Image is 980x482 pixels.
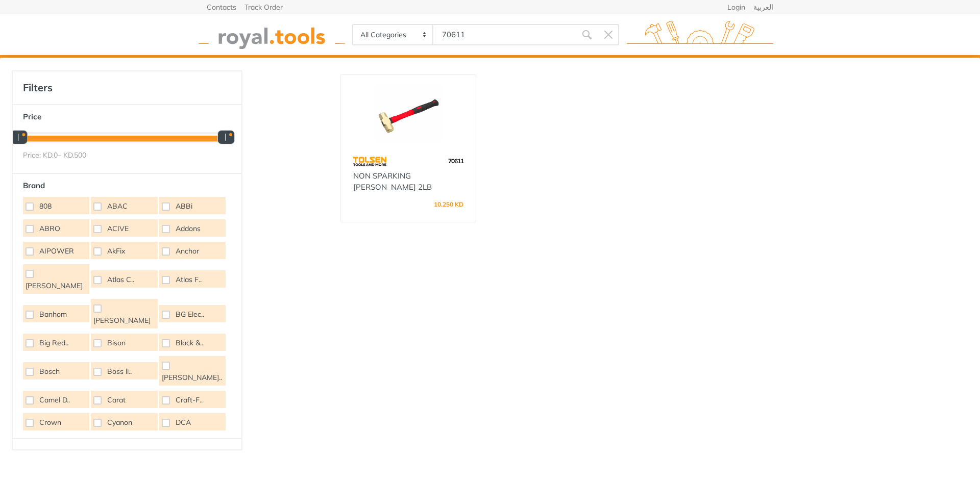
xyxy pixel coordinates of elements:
span: ABRO [39,223,60,234]
span: ACIVE [107,223,129,234]
a: NON SPARKING [PERSON_NAME] 2LB [353,171,432,192]
a: Our Specialize [499,55,574,83]
span: Banhom [39,309,67,319]
div: Price: KD. – KD. [23,150,231,161]
button: Price [18,109,236,124]
span: DCA [176,417,191,427]
span: Bison [107,338,126,348]
span: Black &.. [176,338,203,348]
span: AkFix [107,246,125,256]
a: Contacts [207,4,236,11]
span: 500 [74,150,86,160]
a: Login [727,4,745,11]
img: royal.tools Logo [199,21,345,49]
a: Categories [389,55,451,83]
a: Contact Us [620,55,682,83]
span: 70611 [448,157,463,165]
a: Offers [574,55,620,83]
span: Crown [39,417,61,427]
span: Boss li.. [107,366,132,376]
a: Track Order [244,4,283,11]
img: Royal Tools - NON SPARKING SLEDGE HAMMER 2LB [350,84,467,142]
span: [PERSON_NAME].. [162,372,222,383]
a: العربية [753,4,773,11]
button: Brand [18,178,236,193]
span: BG Elec.. [176,309,204,319]
span: ABAC [107,201,128,211]
span: Atlas F.. [176,274,202,285]
select: Category [353,25,433,44]
span: 808 [39,201,52,211]
span: Craft-F.. [176,395,203,405]
span: Atlas C.. [107,274,134,285]
a: 0 [723,55,749,83]
span: Anchor [176,246,199,256]
span: ABBi [176,201,192,211]
img: royal.tools Logo [627,21,773,49]
h4: Filters [23,82,231,94]
span: [PERSON_NAME] [93,315,151,325]
span: AIPOWER [39,246,74,256]
span: Cyanon [107,417,132,427]
span: Bosch [39,366,60,376]
span: Carat [107,395,126,405]
span: Addons [176,223,201,234]
span: Camel D.. [39,395,70,405]
div: 10.250 KD [434,201,463,210]
span: Big Red.. [39,338,68,348]
span: [PERSON_NAME] [26,281,83,291]
img: 64.webp [353,153,386,170]
a: Home [346,55,389,83]
span: 0 [54,150,58,160]
input: Site search [433,24,576,45]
